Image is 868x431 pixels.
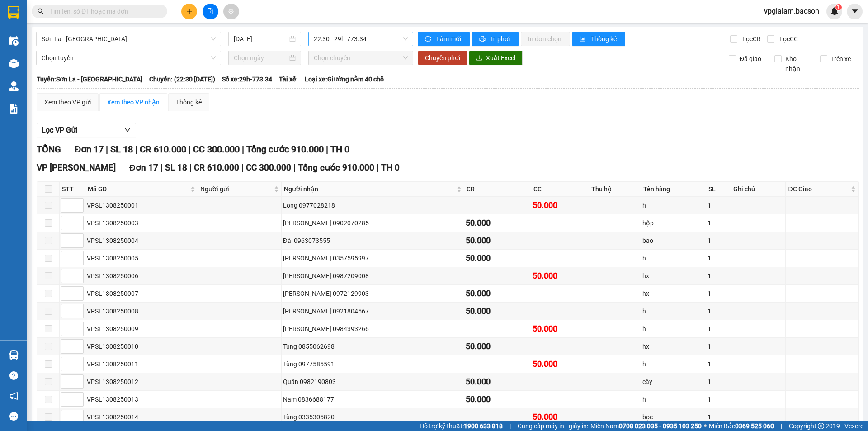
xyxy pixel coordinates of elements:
span: TỔNG [37,144,61,155]
div: VPSL1308250013 [87,394,196,404]
button: aim [223,4,239,19]
div: VPSL1308250001 [87,200,196,210]
div: Xem theo VP nhận [107,97,160,107]
span: printer [479,36,487,43]
span: 22:30 - 29h-773.34 [314,32,408,46]
button: syncLàm mới [418,32,470,46]
span: Làm mới [436,34,462,44]
div: VPSL1308250004 [87,236,196,246]
span: | [241,162,244,173]
button: Chuyển phơi [418,51,467,65]
img: warehouse-icon [9,350,19,360]
span: plus [186,8,193,14]
div: Xem theo VP gửi [44,97,91,107]
div: [PERSON_NAME] 0987209008 [283,271,463,281]
td: VPSL1308250007 [85,285,198,303]
span: notification [9,392,18,400]
div: VPSL1308250003 [87,218,196,228]
div: Đài 0963073555 [283,236,463,246]
span: Kho nhận [782,54,813,74]
input: Chọn ngày [234,53,288,63]
input: Tìm tên, số ĐT hoặc mã đơn [50,6,156,16]
div: Tùng 0855062698 [283,341,463,351]
span: Đơn 17 [75,144,104,155]
span: message [9,412,18,421]
td: VPSL1308250011 [85,355,198,373]
sup: 1 [835,4,842,10]
div: [PERSON_NAME] 0984393266 [283,324,463,334]
div: [PERSON_NAME] 0902070285 [283,218,463,228]
span: Người nhận [284,184,455,194]
div: 1 [708,236,729,246]
button: downloadXuất Excel [469,51,523,65]
div: Tùng 0977585591 [283,359,463,369]
span: | [377,162,379,173]
span: Số xe: 29h-773.34 [222,74,272,84]
span: ⚪️ [704,424,707,428]
td: VPSL1308250013 [85,391,198,408]
span: | [781,421,782,431]
td: VPSL1308250010 [85,338,198,355]
div: 50.000 [533,411,587,423]
span: vpgialam.bacson [757,5,826,17]
div: 50.000 [533,270,587,282]
div: 50.000 [466,340,529,353]
div: h [642,324,704,334]
span: | [242,144,244,155]
span: Chọn tuyến [42,51,216,65]
div: 1 [708,218,729,228]
span: In phơi [491,34,511,44]
div: [PERSON_NAME] 0921804567 [283,306,463,316]
div: 50.000 [533,358,587,370]
strong: 0369 525 060 [735,422,774,430]
div: cây [642,377,704,387]
td: VPSL1308250012 [85,373,198,391]
span: Cung cấp máy in - giấy in: [518,421,588,431]
span: SL 18 [165,162,187,173]
span: | [160,162,163,173]
span: copyright [818,423,824,429]
div: 50.000 [466,217,529,229]
div: 50.000 [466,305,529,317]
div: [PERSON_NAME] 0972129903 [283,289,463,298]
div: VPSL1308250006 [87,271,196,281]
div: 1 [708,412,729,422]
span: Tổng cước 910.000 [246,144,324,155]
td: VPSL1308250001 [85,197,198,214]
div: Nam 0836688177 [283,394,463,404]
span: bar-chart [580,36,587,43]
div: h [642,306,704,316]
span: CC 300.000 [246,162,291,173]
span: CR 610.000 [140,144,186,155]
input: 13/08/2025 [234,34,288,44]
div: 1 [708,306,729,316]
div: 50.000 [466,393,529,406]
span: VP [PERSON_NAME] [37,162,116,173]
th: Thu hộ [589,182,641,197]
span: search [38,8,44,14]
span: aim [228,8,234,14]
div: h [642,394,704,404]
span: TH 0 [381,162,400,173]
div: bao [642,236,704,246]
button: caret-down [847,4,863,19]
td: VPSL1308250006 [85,267,198,285]
div: VPSL1308250007 [87,289,196,298]
div: VPSL1308250009 [87,324,196,334]
img: warehouse-icon [9,36,19,46]
div: 1 [708,200,729,210]
div: Thống kê [176,97,202,107]
div: VPSL1308250011 [87,359,196,369]
div: 50.000 [466,287,529,300]
td: VPSL1308250008 [85,303,198,320]
span: Đã giao [736,54,765,64]
span: | [326,144,328,155]
div: hx [642,289,704,298]
span: | [189,144,191,155]
b: Tuyến: Sơn La - [GEOGRAPHIC_DATA] [37,76,142,83]
span: Lọc VP Gửi [42,124,77,136]
div: 1 [708,377,729,387]
div: 1 [708,359,729,369]
div: h [642,253,704,263]
th: Tên hàng [641,182,706,197]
